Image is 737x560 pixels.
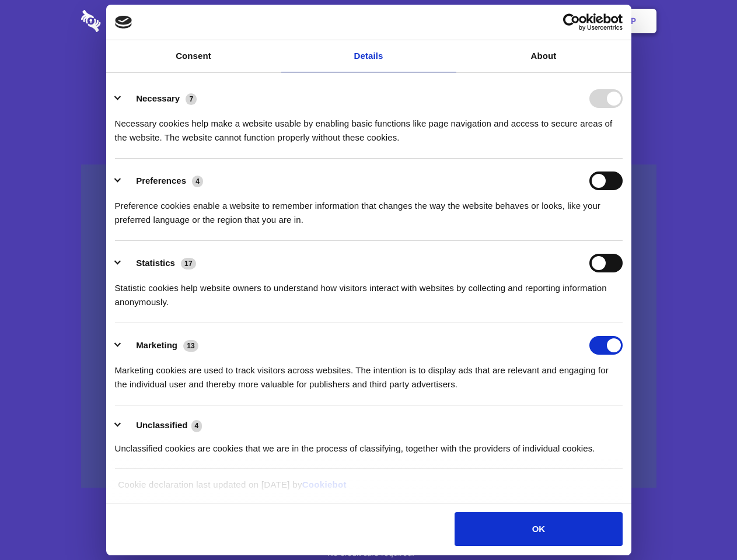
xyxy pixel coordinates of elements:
label: Statistics [136,258,175,268]
label: Preferences [136,176,186,185]
button: Preferences (4) [115,171,211,190]
button: Unclassified (4) [115,418,209,433]
img: logo-wordmark-white-trans-d4663122ce5f474addd5e946df7df03e33cb6a1c49d2221995e7729f52c070b2.svg [81,10,181,32]
button: Statistics (17) [115,254,204,272]
img: logo [115,16,132,29]
a: Pricing [343,3,393,39]
a: Details [281,40,456,72]
span: 13 [183,340,198,352]
span: 7 [186,93,197,105]
a: Login [529,3,580,39]
label: Marketing [136,340,177,350]
a: Contact [473,3,527,39]
div: Preference cookies enable a website to remember information that changes the way the website beha... [115,190,623,227]
div: Statistic cookies help website owners to understand how visitors interact with websites by collec... [115,272,623,309]
button: OK [455,512,622,546]
div: Necessary cookies help make a website usable by enabling basic functions like page navigation and... [115,108,623,145]
div: Cookie declaration last updated on [DATE] by [109,478,628,501]
div: Marketing cookies are used to track visitors across websites. The intention is to display ads tha... [115,355,623,391]
span: 4 [191,420,202,432]
a: About [456,40,631,72]
a: Cookiebot [302,480,347,489]
a: Usercentrics Cookiebot - opens in a new window [521,13,623,31]
span: 4 [192,176,203,187]
button: Necessary (7) [115,89,204,108]
h4: Auto-redaction of sensitive data, encrypted data sharing and self-destructing private chats. Shar... [81,106,656,145]
span: 17 [181,258,196,269]
button: Marketing (13) [115,336,206,355]
a: Consent [106,40,281,72]
h1: Eliminate Slack Data Loss. [81,52,656,94]
label: Necessary [136,93,180,103]
a: Wistia video thumbnail [81,164,656,488]
div: Unclassified cookies are cookies that we are in the process of classifying, together with the pro... [115,433,623,456]
iframe: Drift Widget Chat Controller [679,502,723,546]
